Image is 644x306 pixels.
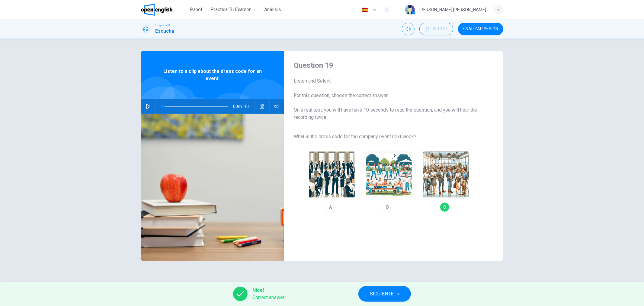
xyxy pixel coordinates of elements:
[186,4,206,15] button: Panel
[233,99,255,114] span: 00m 10s
[141,114,284,261] img: Listen to a clip about the dress code for an event.
[458,23,503,35] button: FINALIZAR SESIÓN
[294,92,484,99] span: For this question, choose the correct answer.
[257,99,267,114] button: Haz clic para ver la transcripción del audio
[432,27,448,31] span: 00:10:28
[402,23,415,35] div: Silenciar
[358,286,411,302] button: SIGUIENTE
[420,6,486,13] div: [PERSON_NAME] [PERSON_NAME]
[141,4,187,16] a: OpenEnglish logo
[294,106,484,121] span: On a real test, you will have have 10 seconds to read the question, and you will hear the recordi...
[208,4,259,15] button: Practica tu examen
[210,6,252,13] span: Practica tu examen
[155,28,175,35] h1: Escucha
[252,294,286,301] span: Correct answer!
[252,287,286,294] span: Nice!
[463,27,498,31] span: FINALIZAR SESIÓN
[294,77,484,85] span: Listen and Select
[370,290,393,298] span: SIGUIENTE
[264,6,281,13] span: Análisis
[294,60,484,70] h4: Question 19
[405,5,415,15] img: Profile picture
[419,23,453,35] div: Ocultar
[294,133,484,140] span: What is the dress code for the company event next week?
[141,4,173,16] img: OpenEnglish logo
[190,6,202,13] span: Panel
[155,23,170,28] span: Linguaskill
[361,8,369,12] img: es
[419,23,453,35] button: 00:10:28
[161,68,265,82] span: Listen to a clip about the dress code for an event.
[262,4,284,15] button: Análisis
